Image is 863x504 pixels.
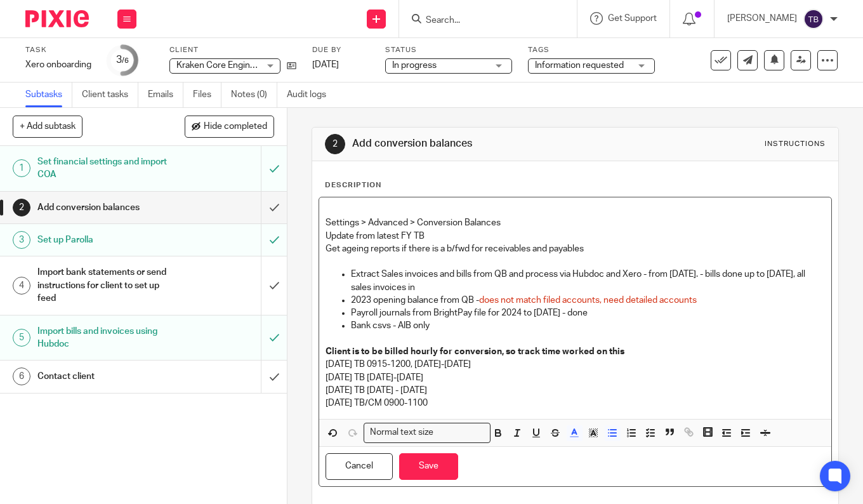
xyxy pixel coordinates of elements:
span: does not match filed accounts, need detailed accounts [479,296,697,305]
h1: Import bills and invoices using Hubdoc [37,322,178,354]
div: Search for option [364,423,491,442]
p: [PERSON_NAME] [727,12,797,25]
p: Payroll journals from BrightPay file for 2024 to [DATE] - done [351,307,825,319]
label: Client [169,45,296,55]
a: Audit logs [287,83,336,107]
div: 3 [13,231,30,249]
div: 5 [13,329,30,347]
p: [DATE] TB 0915-1200, [DATE]-[DATE] [326,358,825,371]
small: /6 [122,57,129,64]
p: Description [325,180,381,190]
div: 1 [13,159,30,177]
label: Task [25,45,91,55]
p: [DATE] TB/CM 0900-1100 [326,397,825,409]
a: Client tasks [82,83,138,107]
a: Notes (0) [231,83,277,107]
img: Pixie [25,10,89,27]
span: Information requested [535,61,624,70]
p: Update from latest FY TB [326,230,825,242]
a: Subtasks [25,83,72,107]
label: Tags [528,45,655,55]
p: [DATE] TB [DATE]-[DATE] [326,371,825,384]
button: Hide completed [185,116,274,137]
input: Search for option [437,426,483,439]
button: Save [399,453,458,481]
input: Search [425,15,539,27]
button: Cancel [326,453,393,481]
p: Settings > Advanced > Conversion Balances [326,216,825,229]
span: Kraken Core Engineering Limited T/A Rope Dock [176,61,367,70]
span: Normal text size [367,426,436,439]
span: In progress [392,61,437,70]
p: [DATE] TB [DATE] - [DATE] [326,384,825,397]
label: Due by [312,45,369,55]
h1: Import bank statements or send instructions for client to set up feed [37,263,178,308]
img: svg%3E [803,9,824,29]
p: 2023 opening balance from QB - [351,294,825,307]
div: 4 [13,277,30,295]
h1: Set up Parolla [37,230,178,249]
div: 6 [13,368,30,385]
div: 3 [116,53,129,67]
div: 2 [325,134,345,154]
h1: Add conversion balances [37,198,178,217]
h1: Set financial settings and import COA [37,152,178,185]
label: Status [385,45,512,55]
p: Bank csvs - AIB only [351,319,825,332]
strong: Client is to be billed hourly for conversion, so track time worked on this [326,347,624,356]
span: Hide completed [204,122,267,132]
h1: Contact client [37,367,178,386]
h1: Add conversion balances [352,137,603,150]
p: Get ageing reports if there is a b/fwd for receivables and payables [326,242,825,255]
a: Files [193,83,221,107]
div: 2 [13,199,30,216]
div: Xero onboarding [25,58,91,71]
a: Emails [148,83,183,107]
button: + Add subtask [13,116,82,137]
p: Extract Sales invoices and bills from QB and process via Hubdoc and Xero - from [DATE]. - bills d... [351,268,825,294]
div: Instructions [765,139,826,149]
span: [DATE] [312,60,339,69]
span: Get Support [608,14,657,23]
